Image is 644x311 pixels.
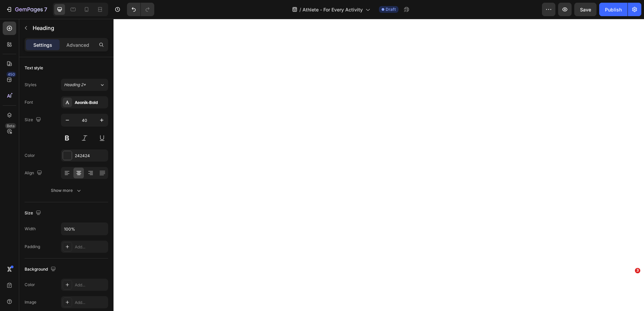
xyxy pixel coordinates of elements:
[51,187,82,194] div: Show more
[25,282,35,288] div: Color
[25,209,42,218] div: Size
[75,153,106,159] div: 242424
[66,41,89,48] p: Advanced
[25,65,43,71] div: Text style
[621,278,637,294] iframe: Intercom live chat
[25,152,35,159] div: Color
[114,19,644,311] iframe: Design area
[5,123,16,129] div: Beta
[25,184,108,197] button: Show more
[64,82,86,88] span: Heading 2*
[75,244,106,250] div: Add...
[127,3,154,16] div: Undo/Redo
[25,299,36,305] div: Image
[25,226,36,232] div: Width
[635,268,640,273] span: 3
[6,72,16,77] div: 450
[25,82,36,88] div: Styles
[25,115,42,125] div: Size
[574,3,597,16] button: Save
[25,99,33,105] div: Font
[33,24,105,32] p: Heading
[25,244,40,250] div: Padding
[75,100,106,106] div: Aeonik-Bold
[75,282,106,288] div: Add...
[61,223,108,235] input: Auto
[605,6,622,13] div: Publish
[386,6,396,12] span: Draft
[25,265,57,274] div: Background
[3,3,50,16] button: 7
[580,7,591,12] span: Save
[299,6,301,13] span: /
[61,79,108,91] button: Heading 2*
[25,169,43,178] div: Align
[599,3,627,16] button: Publish
[33,41,52,48] p: Settings
[44,5,47,13] p: 7
[302,6,363,13] span: Athlete - For Every Activity
[75,300,106,306] div: Add...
